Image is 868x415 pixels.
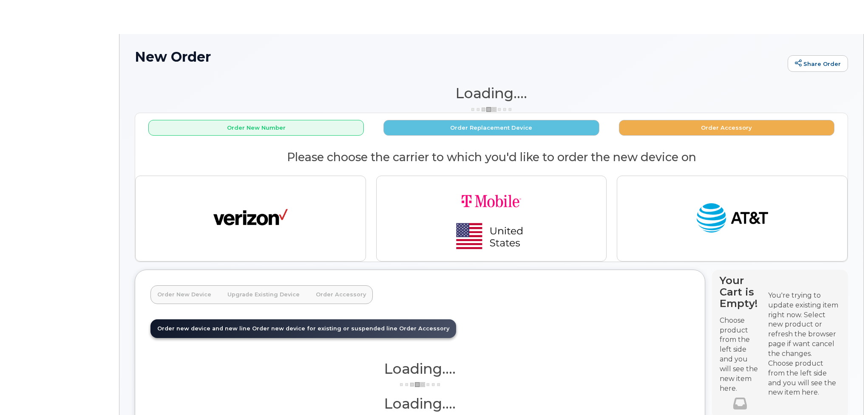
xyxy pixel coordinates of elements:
[252,325,397,332] span: Order new device for existing or suspended line
[150,361,689,376] h1: Loading....
[768,359,840,398] div: Choose product from the left side and you will see the new item here.
[399,325,449,332] span: Order Accessory
[309,285,373,304] a: Order Accessory
[432,183,551,254] img: t-mobile-78392d334a420d5b7f0e63d4fa81f6287a21d394dc80d677554bb55bbab1186f.png
[135,49,783,64] h1: New Order
[470,106,513,113] img: ajax-loader-3a6953c30dc77f0bf724df975f13086db4f4c1262e45940f03d1251963f1bf2e.gif
[157,325,250,332] span: Order new device and new line
[148,120,364,136] button: Order New Number
[399,381,441,388] img: ajax-loader-3a6953c30dc77f0bf724df975f13086db4f4c1262e45940f03d1251963f1bf2e.gif
[768,291,840,359] div: You're trying to update existing item right now. Select new product or refresh the browser page i...
[695,199,769,238] img: at_t-fb3d24644a45acc70fc72cc47ce214d34099dfd970ee3ae2334e4251f9d920fd.png
[150,285,218,304] a: Order New Device
[221,285,306,304] a: Upgrade Existing Device
[150,396,689,411] h1: Loading....
[383,120,599,136] button: Order Replacement Device
[135,85,848,101] h1: Loading....
[619,120,834,136] button: Order Accessory
[720,275,760,309] h4: Your Cart is Empty!
[788,55,848,72] a: Share Order
[135,151,848,164] h2: Please choose the carrier to which you'd like to order the new device on
[213,199,288,238] img: verizon-ab2890fd1dd4a6c9cf5f392cd2db4626a3dae38ee8226e09bcb5c993c4c79f81.png
[720,316,760,394] p: Choose product from the left side and you will see the new item here.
